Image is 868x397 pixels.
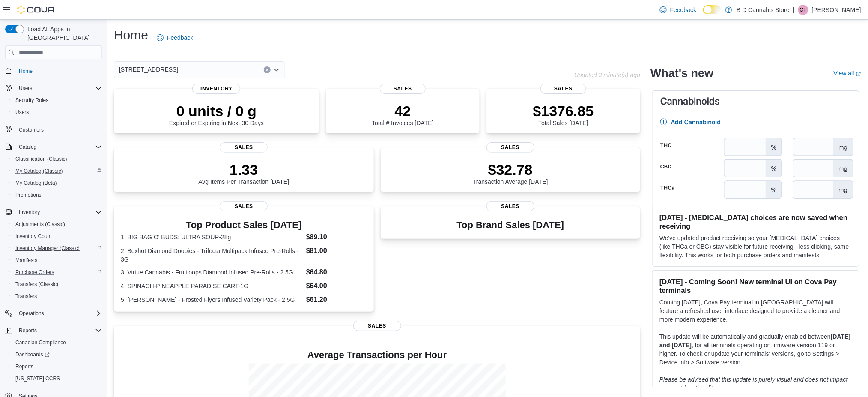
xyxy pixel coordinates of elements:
dd: $89.10 [306,232,367,242]
span: Users [15,83,102,93]
button: Users [15,83,36,93]
span: Load All Apps in [GEOGRAPHIC_DATA] [24,25,102,42]
span: Reports [15,363,33,370]
span: Transfers [15,293,37,300]
dt: 3. Virtue Cannabis - Fruitloops Diamond Infused Pre-Rolls - 2.5G [121,268,303,277]
dt: 2. Boxhot Diamond Doobies - Trifecta Multipack Infused Pre-Rolls - 3G [121,247,303,264]
button: Home [2,64,105,77]
div: Transaction Average [DATE] [473,161,548,185]
span: Sales [353,321,401,331]
button: Clear input [264,66,271,73]
a: My Catalog (Beta) [12,178,60,188]
a: Dashboards [12,349,53,360]
span: Users [12,107,102,117]
a: Inventory Manager (Classic) [12,243,83,253]
button: Purchase Orders [9,266,105,278]
a: Dashboards [9,349,105,361]
a: Transfers [12,291,40,301]
button: Inventory Manager (Classic) [9,242,105,254]
button: Canadian Compliance [9,337,105,349]
dt: 5. [PERSON_NAME] - Frosted Flyers Infused Variety Pack - 2.5G [121,295,303,304]
span: Promotions [15,192,42,198]
button: Operations [15,308,48,319]
span: Home [15,65,102,76]
a: Inventory Count [12,231,55,241]
span: [STREET_ADDRESS] [119,64,178,75]
span: Dashboards [12,349,102,360]
a: Promotions [12,190,45,200]
span: Operations [19,310,44,317]
button: Transfers (Classic) [9,278,105,290]
span: Manifests [12,255,102,265]
span: Users [15,109,29,116]
button: Operations [2,307,105,319]
dd: $81.00 [306,246,367,256]
button: [US_STATE] CCRS [9,373,105,385]
a: Manifests [12,255,41,265]
span: Inventory Count [15,233,52,240]
span: Reports [12,361,102,372]
span: Adjustments (Classic) [12,219,102,229]
a: Reports [12,361,37,372]
span: Catalog [19,144,36,150]
a: Feedback [153,29,197,46]
p: Coming [DATE], Cova Pay terminal in [GEOGRAPHIC_DATA] will feature a refreshed user interface des... [659,298,852,324]
span: Inventory [192,84,240,94]
span: Sales [380,84,426,94]
em: Please be advised that this update is purely visual and does not impact payment functionality. [659,376,848,391]
h3: [DATE] - [MEDICAL_DATA] choices are now saved when receiving [659,213,852,230]
input: Dark Mode [703,5,721,14]
h3: Top Product Sales [DATE] [121,220,367,230]
button: Catalog [2,141,105,153]
dd: $64.00 [306,281,367,291]
span: My Catalog (Beta) [15,180,57,186]
p: $32.78 [473,161,548,178]
a: Canadian Compliance [12,337,69,348]
button: Users [2,82,105,94]
div: Cody Tomlinson [798,5,808,15]
svg: External link [856,72,861,77]
span: Sales [486,142,534,153]
dd: $64.80 [306,267,367,277]
span: Canadian Compliance [15,339,66,346]
span: Feedback [670,6,696,14]
span: Dashboards [15,351,50,358]
p: $1376.85 [533,102,594,120]
a: My Catalog (Classic) [12,166,66,176]
a: Security Roles [12,95,52,105]
h1: Home [114,27,148,44]
span: Inventory Count [12,231,102,241]
div: Total Sales [DATE] [533,102,594,126]
span: Manifests [15,257,37,264]
span: Washington CCRS [12,373,102,384]
span: My Catalog (Classic) [15,168,63,174]
a: View allExternal link [834,70,861,77]
span: Reports [19,327,37,334]
span: Promotions [12,190,102,200]
span: Catalog [15,142,102,152]
a: Transfers (Classic) [12,279,62,289]
span: Sales [220,201,268,211]
span: Security Roles [12,95,102,105]
dd: $61.20 [306,295,367,305]
span: Inventory Manager (Classic) [15,245,80,252]
span: [US_STATE] CCRS [15,375,60,382]
p: 42 [372,102,433,120]
p: | [793,5,795,15]
p: This update will be automatically and gradually enabled between , for all terminals operating on ... [659,332,852,367]
dt: 1. BIG BAG O' BUDS: ULTRA SOUR-28g [121,233,303,241]
a: [US_STATE] CCRS [12,373,63,384]
p: 1.33 [198,161,289,178]
button: Inventory [15,207,43,217]
span: Customers [15,124,102,135]
a: Purchase Orders [12,267,58,277]
div: Avg Items Per Transaction [DATE] [198,161,289,185]
span: Canadian Compliance [12,337,102,348]
div: Total # Invoices [DATE] [372,102,433,126]
span: Sales [486,201,534,211]
button: Adjustments (Classic) [9,218,105,230]
span: Home [19,68,33,75]
p: B D Cannabis Store [737,5,790,15]
a: Adjustments (Classic) [12,219,69,229]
